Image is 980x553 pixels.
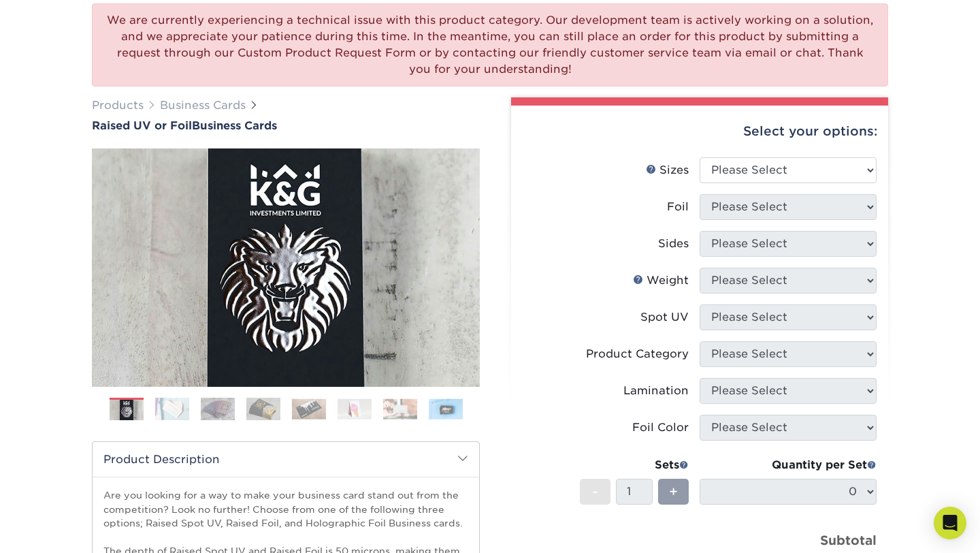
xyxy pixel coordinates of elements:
[429,398,463,420] img: Business Cards 08
[632,420,689,436] div: Foil Color
[93,442,479,477] h2: Product Description
[160,99,246,112] a: Business Cards
[700,457,877,473] div: Quantity per Set
[580,457,689,473] div: Sets
[934,507,966,539] div: Open Intercom Messenger
[3,511,116,548] iframe: Google Customer Reviews
[522,106,877,157] div: Select your options:
[292,398,326,420] img: Business Cards 05
[201,397,235,421] img: Business Cards 03
[640,309,689,326] div: Spot UV
[92,119,192,132] span: Raised UV or Foil
[338,398,372,420] img: Business Cards 06
[92,119,480,132] h1: Business Cards
[633,272,689,289] div: Weight
[246,397,280,421] img: Business Cards 04
[110,393,144,427] img: Business Cards 01
[669,481,678,502] span: +
[92,3,888,86] div: We are currently experiencing a technical issue with this product category. Our development team ...
[592,481,598,502] span: -
[667,199,689,215] div: Foil
[586,346,689,362] div: Product Category
[646,162,689,178] div: Sizes
[155,397,189,421] img: Business Cards 02
[658,236,689,252] div: Sides
[92,74,480,462] img: Raised UV or Foil 01
[383,398,417,420] img: Business Cards 07
[623,383,689,399] div: Lamination
[820,533,877,548] strong: Subtotal
[92,99,144,112] a: Products
[92,119,480,132] a: Raised UV or FoilBusiness Cards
